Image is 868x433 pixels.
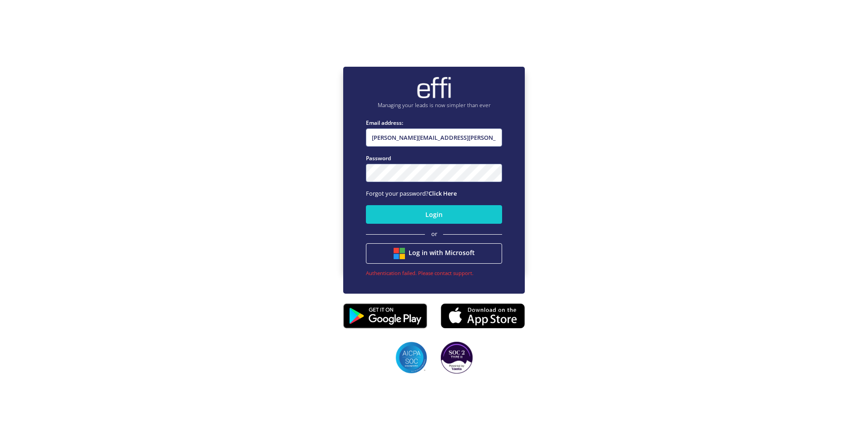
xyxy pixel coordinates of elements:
[394,248,405,259] img: btn google
[441,300,525,331] img: appstore.8725fd3.png
[366,154,502,162] label: Password
[366,205,502,224] button: Login
[431,230,437,239] span: or
[441,342,473,374] img: SOC2 badges
[366,118,502,127] label: Email address:
[366,269,502,277] div: Authentication failed. Please contact support.
[343,297,427,335] img: playstore.0fabf2e.png
[429,189,457,197] a: Click Here
[395,342,427,374] img: SOC2 badges
[366,189,457,197] span: Forgot your password?
[416,76,452,99] img: brand-logo.ec75409.png
[366,243,502,264] button: Log in with Microsoft
[366,101,502,109] p: Managing your leads is now simpler than ever
[366,128,502,147] input: Enter email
